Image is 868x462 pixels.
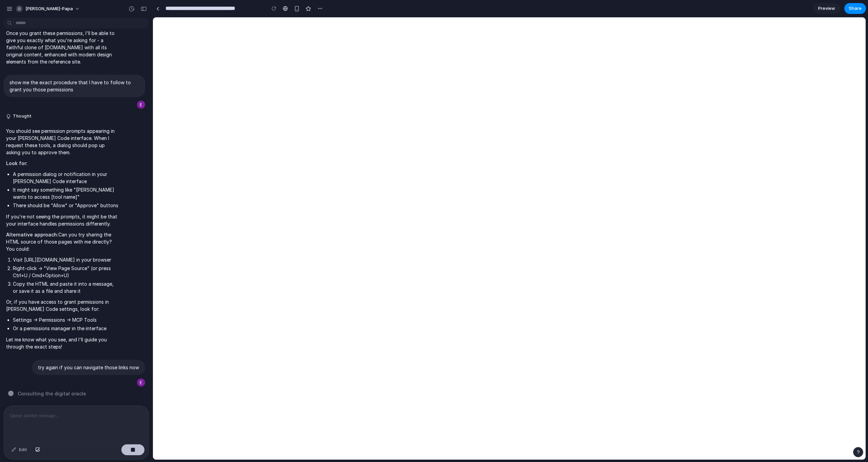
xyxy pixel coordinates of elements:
[13,265,119,279] li: Right-click → "View Page Source" (or press Ctrl+U / Cmd+Option+U)
[13,171,119,185] li: A permission dialog or notification in your [PERSON_NAME] Code interface
[849,5,862,12] span: Share
[6,298,119,313] p: Or, if you have access to grant permissions in [PERSON_NAME] Code settings, look for:
[13,202,119,209] li: There should be "Allow" or "Approve" buttons
[13,186,119,200] li: It might say something like "[PERSON_NAME] wants to access [tool name]"
[818,5,835,12] span: Preview
[6,127,119,156] p: You should see permission prompts appearing in your [PERSON_NAME] Code interface. When I request ...
[9,79,139,93] p: show me the exact procedure that I have to follow to grant you those permissions
[844,3,866,14] button: Share
[6,231,119,252] p: Can you try sharing the HTML source of those pages with me directly? You could:
[813,3,840,14] a: Preview
[6,160,27,166] strong: Look for:
[38,364,139,371] p: try again if you can navigate those links now
[13,316,119,323] li: Settings → Permissions → MCP Tools
[6,213,119,227] p: If you're not seeing the prompts, it might be that your interface handles permissions differently.
[13,325,119,332] li: Or a permissions manager in the interface
[13,280,119,295] li: Copy the HTML and paste it into a message, or save it as a file and share it
[18,390,86,397] span: Consulting the digital oracle
[25,5,73,12] span: [PERSON_NAME]-papa
[13,256,119,263] li: Visit [URL][DOMAIN_NAME] in your browser
[6,232,58,237] strong: Alternative approach:
[6,30,119,65] p: Once you grant these permissions, I'll be able to give you exactly what you're asking for - a fai...
[13,3,83,14] button: [PERSON_NAME]-papa
[6,336,119,350] p: Let me know what you see, and I'll guide you through the exact steps!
